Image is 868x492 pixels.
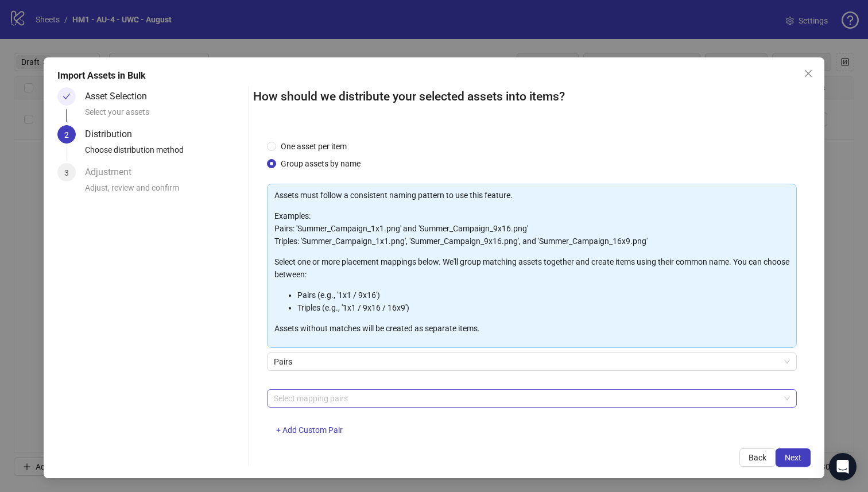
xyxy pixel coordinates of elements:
[829,453,857,481] div: Open Intercom Messenger
[85,125,141,144] div: Distribution
[276,140,351,153] span: One asset per item
[276,157,365,170] span: Group assets by name
[276,425,343,435] span: + Add Custom Pair
[267,421,352,440] button: + Add Custom Pair
[739,448,776,467] button: Back
[64,168,69,177] span: 3
[85,163,141,181] div: Adjustment
[274,322,790,335] p: Assets without matches will be created as separate items.
[63,92,71,100] span: check
[274,353,790,370] span: Pairs
[804,69,813,78] span: close
[776,448,811,467] button: Next
[64,130,69,140] span: 2
[85,144,243,163] div: Choose distribution method
[297,289,790,301] li: Pairs (e.g., '1x1 / 9x16')
[785,453,801,462] span: Next
[274,255,790,281] p: Select one or more placement mappings below. We'll group matching assets together and create item...
[85,87,156,106] div: Asset Selection
[57,69,811,83] div: Import Assets in Bulk
[85,181,243,201] div: Adjust, review and confirm
[799,64,817,83] button: Close
[274,210,790,247] p: Examples: Pairs: 'Summer_Campaign_1x1.png' and 'Summer_Campaign_9x16.png' Triples: 'Summer_Campai...
[749,453,766,462] span: Back
[274,189,790,202] p: Assets must follow a consistent naming pattern to use this feature.
[297,301,790,314] li: Triples (e.g., '1x1 / 9x16 / 16x9')
[253,87,811,106] h2: How should we distribute your selected assets into items?
[85,106,243,125] div: Select your assets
